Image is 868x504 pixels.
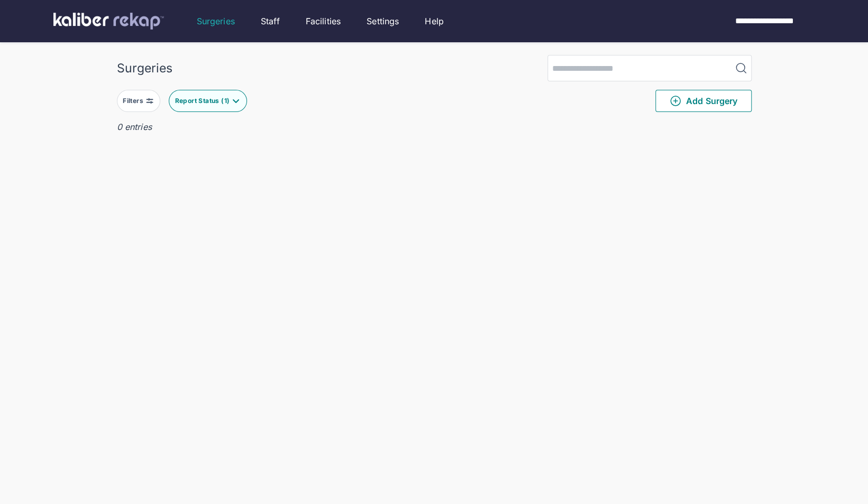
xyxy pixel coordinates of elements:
img: PlusCircleGreen.5fd88d77.svg [669,95,682,107]
img: faders-horizontal-grey.d550dbda.svg [145,97,154,105]
button: Report Status (1) [169,90,247,112]
div: Surgeries [117,61,172,76]
img: kaliber labs logo [53,13,164,30]
img: filter-caret-down-teal.92025d28.svg [232,97,240,105]
a: Surgeries [197,15,235,27]
button: Filters [117,90,160,112]
a: Help [425,15,444,27]
a: Settings [367,15,399,27]
div: Filters [123,97,145,105]
span: Add Surgery [669,95,737,107]
a: Facilities [306,15,341,27]
a: Staff [261,15,280,27]
img: MagnifyingGlass.1dc66aab.svg [735,62,747,74]
div: 0 entries [117,120,752,133]
button: Add Surgery [655,90,752,112]
div: Report Status ( 1 ) [175,97,232,105]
